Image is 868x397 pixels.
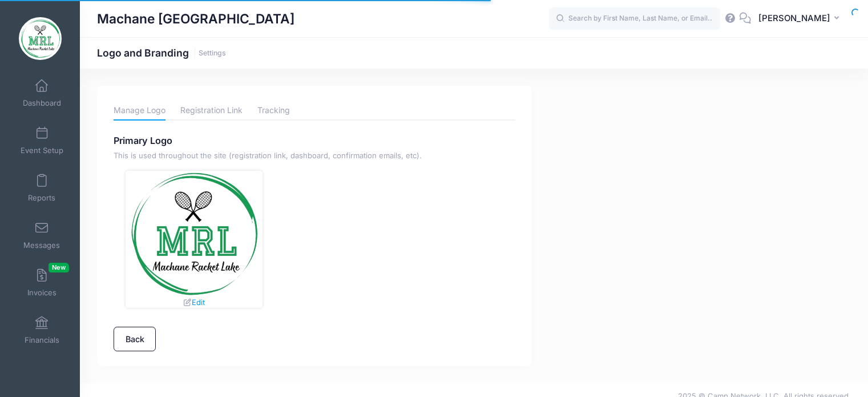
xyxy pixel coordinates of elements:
a: Event Setup [15,121,69,161]
p: This is used throughout the site (registration link, dashboard, confirmation emails, etc). [114,150,515,162]
span: Invoices [27,288,56,298]
h1: Logo and Branding [97,47,226,59]
span: Messages [23,240,60,250]
a: Dashboard [15,73,69,113]
a: Messages [15,215,69,255]
a: Manage Logo [114,101,165,121]
h1: Machane [GEOGRAPHIC_DATA] [97,6,294,32]
span: Event Setup [21,146,63,155]
a: InvoicesNew [15,263,69,303]
a: Settings [199,49,226,58]
img: Main logo for Machane Racket Lake [130,170,257,297]
a: Tracking [257,101,290,121]
a: Financials [15,310,69,350]
span: Reports [28,193,55,203]
img: Machane Racket Lake [19,17,62,60]
a: Edit [183,298,205,307]
button: [PERSON_NAME] [751,6,851,32]
span: [PERSON_NAME] [758,12,830,25]
span: Financials [25,335,59,345]
h4: Primary Logo [114,135,515,147]
span: New [49,263,69,272]
input: Search by First Name, Last Name, or Email... [549,7,720,30]
a: Back [114,327,156,351]
a: Registration Link [180,101,243,121]
a: Reports [15,168,69,208]
span: Dashboard [23,98,61,108]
